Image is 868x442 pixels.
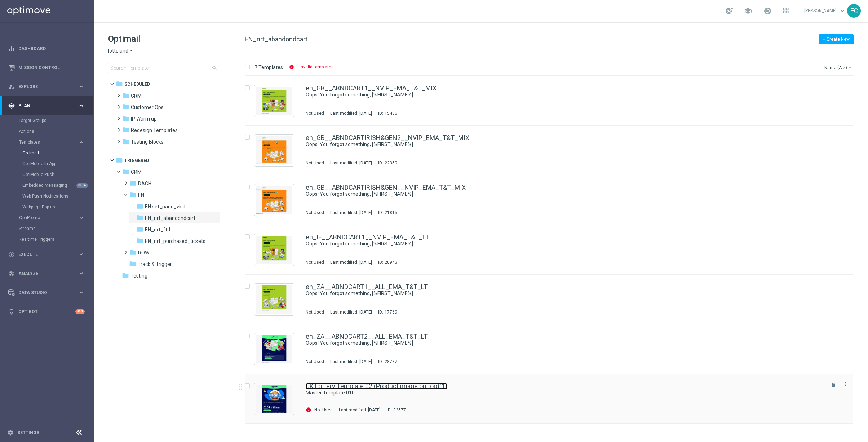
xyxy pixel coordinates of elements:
[22,193,75,199] a: Web Push Notifications
[8,84,85,90] div: person_search Explore keyboard_arrow_right
[129,249,137,256] i: folder
[238,374,867,424] div: Press SPACE to select this row.
[8,58,85,77] div: Mission Control
[819,34,854,44] button: + Create New
[327,160,375,166] div: Last modified: [DATE]
[22,148,93,158] div: Optimail
[145,215,195,221] span: EN_nrt_abandondcart
[8,251,15,258] i: play_circle_outline
[306,110,324,116] div: Not Used
[306,191,823,198] div: Oops! You forgot something, [%FIRST_NAME%]
[385,359,397,365] div: 28737
[327,110,375,116] div: Last modified: [DATE]
[78,102,85,109] i: keyboard_arrow_right
[238,324,867,374] div: Press SPACE to select this row.
[306,160,324,166] div: Not Used
[238,225,867,275] div: Press SPACE to select this row.
[838,7,846,15] span: keyboard_arrow_down
[7,429,14,436] i: settings
[18,39,85,58] a: Dashboard
[8,270,78,277] div: Analyze
[22,202,93,212] div: Webpage Pop-up
[384,407,406,414] div: ID:
[108,33,218,45] h1: Optimail
[256,236,292,264] img: 20943.jpeg
[306,210,324,216] div: Not Used
[375,359,397,365] div: ID:
[8,103,78,109] div: Plan
[385,110,397,116] div: 15435
[131,104,164,110] span: Customer Ops
[327,359,375,365] div: Last modified: [DATE]
[19,126,93,137] div: Actions
[19,234,93,245] div: Realtime Triggers
[8,84,78,90] div: Explore
[131,169,142,175] span: CRM
[375,309,397,315] div: ID:
[19,226,75,231] a: Streams
[122,168,129,175] i: folder
[18,58,85,77] a: Mission Control
[8,103,85,109] div: gps_fixed Plan keyboard_arrow_right
[306,240,823,247] div: Oops! You forgot something, [%FIRST_NAME%]
[8,84,15,90] i: person_search
[385,309,397,315] div: 17769
[22,172,75,177] a: OptiMobile Push
[306,260,324,265] div: Not Used
[306,91,806,98] a: Oops! You forgot something, [%FIRST_NAME%]
[124,157,149,164] span: Triggered
[138,180,151,187] span: DACH
[306,184,466,191] a: en_GB__ABNDCARTIRISH&GEN__NVIP_EMA_T&T_MIX
[306,340,823,347] div: Oops! You forgot something, [%FIRST_NAME%]
[108,48,128,54] span: lottoland
[78,289,85,296] i: keyboard_arrow_right
[256,186,292,214] img: 21815.jpeg
[8,270,15,277] i: track_changes
[336,407,384,414] div: Last modified: [DATE]
[19,118,75,123] a: Target Groups
[327,309,375,315] div: Last modified: [DATE]
[296,64,334,70] p: 1 invalid templates
[375,110,397,116] div: ID:
[8,65,85,71] button: Mission Control
[129,191,137,198] i: folder
[8,309,85,315] button: lightbulb Optibot +10
[136,214,143,221] i: folder
[824,63,854,72] button: Name (A-Z)arrow_drop_down
[828,380,838,389] button: file_copy
[8,302,85,321] div: Optibot
[8,252,85,257] button: play_circle_outline Execute keyboard_arrow_right
[124,81,150,87] span: Scheduled
[108,48,134,54] button: lottoland arrow_drop_down
[19,140,71,144] span: Templates
[22,180,93,191] div: Embedded Messaging
[19,215,85,221] div: OptiPromo keyboard_arrow_right
[18,271,78,276] span: Analyze
[78,83,85,90] i: keyboard_arrow_right
[78,215,85,221] i: keyboard_arrow_right
[22,182,75,188] a: Embedded Messaging
[19,137,93,212] div: Templates
[306,284,428,290] a: en_ZA__ABNDCART1__ALL_EMA_T&T_LT
[122,115,129,122] i: folder
[18,85,78,89] span: Explore
[19,139,85,145] div: Templates keyboard_arrow_right
[128,48,134,54] i: arrow_drop_down
[385,260,397,265] div: 20943
[108,63,218,73] input: Search Template
[19,128,75,134] a: Actions
[19,140,78,144] div: Templates
[131,93,142,99] span: CRM
[375,260,397,265] div: ID:
[306,141,806,148] a: Oops! You forgot something, [%FIRST_NAME%]
[375,160,397,166] div: ID:
[19,115,93,126] div: Target Groups
[122,92,129,99] i: folder
[8,271,85,276] button: track_changes Analyze keyboard_arrow_right
[306,309,324,315] div: Not Used
[8,290,85,296] div: Data Studio keyboard_arrow_right
[306,240,806,247] a: Oops! You forgot something, [%FIRST_NAME%]
[8,289,78,296] div: Data Studio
